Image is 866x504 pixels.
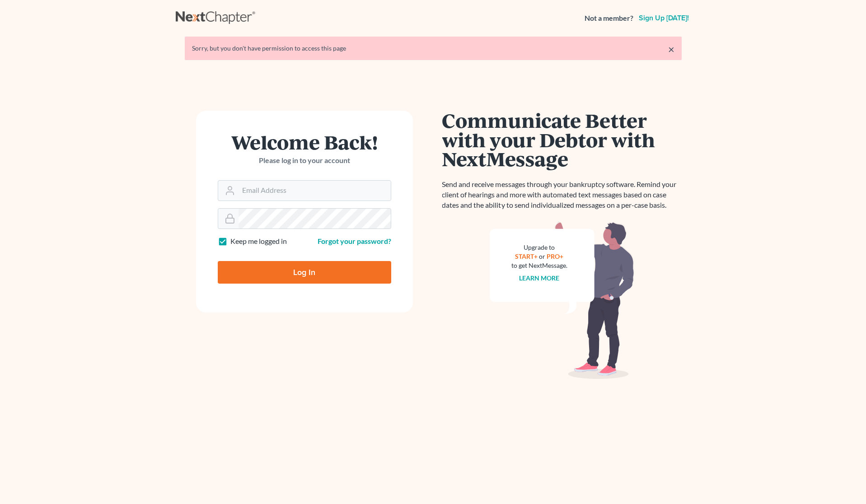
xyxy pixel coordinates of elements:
h1: Welcome Back! [218,132,391,152]
div: Upgrade to [511,243,567,252]
label: Keep me logged in [230,236,287,247]
strong: Not a member? [585,13,633,23]
div: to get NextMessage. [511,261,567,270]
input: Log In [218,261,391,284]
a: Sign up [DATE]! [637,14,691,22]
a: PRO+ [547,252,563,260]
div: Sorry, but you don't have permission to access this page [192,44,674,53]
span: or [539,252,545,260]
p: Send and receive messages through your bankruptcy software. Remind your client of hearings and mo... [442,179,682,210]
input: Email Address [239,181,391,201]
a: Forgot your password? [318,237,391,245]
img: nextmessage_bg-59042aed3d76b12b5cd301f8e5b87938c9018125f34e5fa2b7a6b67550977c72.svg [490,221,634,379]
a: × [668,44,674,55]
p: Please log in to your account [218,155,391,166]
a: Learn more [519,274,559,282]
h1: Communicate Better with your Debtor with NextMessage [442,111,682,168]
a: START+ [515,252,538,260]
